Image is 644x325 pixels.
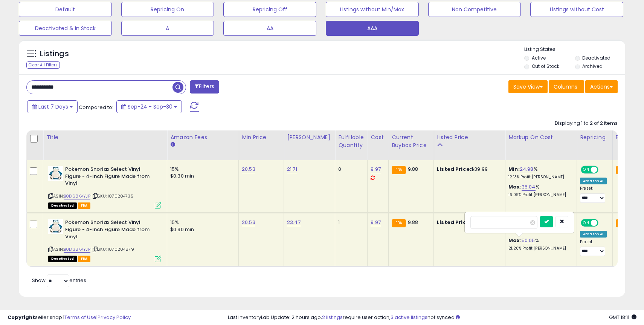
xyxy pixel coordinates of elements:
span: Last 7 Days [38,103,68,110]
a: 3 active listings [391,314,427,321]
p: Listing States: [524,46,625,53]
button: A [121,21,214,36]
span: | SKU: 1070204879 [92,246,134,252]
button: Listings without Cost [530,2,623,17]
div: Repricing [580,133,609,141]
button: Sep-24 - Sep-30 [116,100,182,113]
th: The percentage added to the cost of goods (COGS) that forms the calculator for Min & Max prices. [505,130,577,160]
span: 9.88 [408,166,418,173]
strong: Copyright [8,314,35,321]
a: 21.71 [287,166,297,173]
button: Save View [508,80,548,93]
div: $22.43 [437,219,499,226]
span: Compared to: [79,104,113,111]
a: 50.05 [522,237,535,244]
button: Last 7 Days [27,100,78,113]
label: Out of Stock [532,63,559,69]
div: % [508,237,571,251]
small: FBA [392,219,406,227]
a: B0D68KVYJP [64,193,90,199]
div: % [508,166,571,180]
div: Min Price [242,133,281,141]
div: $0.30 min [170,226,233,233]
button: AA [223,21,316,36]
a: 35.04 [522,183,536,191]
button: Deactivated & In Stock [19,21,112,36]
label: Deactivated [582,55,610,61]
span: All listings that are unavailable for purchase on Amazon for any reason other than out-of-stock [48,256,77,262]
small: FBA [616,166,630,174]
div: ASIN: [48,219,161,261]
span: Show: entries [32,277,86,284]
img: 41JrpIhE2pL._SL40_.jpg [48,219,63,234]
button: Repricing Off [223,2,316,17]
a: 2 listings [322,314,343,321]
b: Max: [508,237,522,244]
span: ON [581,167,591,173]
a: Terms of Use [64,314,96,321]
b: Pokemon Snorlax Select Vinyl Figure - 4-Inch Figure Made from Vinyl [65,219,157,242]
div: seller snap | | [8,314,131,321]
span: Sep-24 - Sep-30 [128,103,172,110]
div: Amazon AI [580,178,606,184]
div: Preset: [580,186,606,203]
div: $0.30 min [170,173,233,179]
div: Last InventoryLab Update: 2 hours ago, require user action, not synced. [228,314,637,321]
span: OFF [597,220,609,226]
h5: Listings [40,49,69,59]
div: Title [46,133,164,141]
span: FBA [78,202,91,209]
a: 9.97 [371,166,381,173]
button: Listings without Min/Max [326,2,419,17]
span: Columns [554,83,577,90]
button: Actions [585,80,618,93]
div: Listed Price [437,133,502,141]
a: B0D68KVYJP [64,246,90,253]
div: Clear All Filters [26,61,60,69]
div: Amazon Fees [170,133,235,141]
label: Archived [582,63,603,69]
div: 1 [338,219,362,226]
button: Filters [190,80,219,94]
a: 20.53 [242,219,255,226]
span: OFF [597,167,609,173]
span: ON [581,220,591,226]
button: Repricing On [121,2,214,17]
div: % [508,184,571,198]
a: 23.47 [287,219,301,226]
span: 2025-10-8 18:11 GMT [609,314,636,321]
span: All listings that are unavailable for purchase on Amazon for any reason other than out-of-stock [48,202,77,209]
small: Amazon Fees. [170,141,175,148]
b: Pokemon Snorlax Select Vinyl Figure - 4-Inch Figure Made from Vinyl [65,166,157,189]
div: Markup on Cost [508,133,574,141]
div: ASIN: [48,166,161,208]
div: Amazon AI [580,231,606,238]
p: 16.09% Profit [PERSON_NAME] [508,192,571,198]
b: Max: [508,183,522,190]
div: Fulfillable Quantity [338,133,364,149]
b: Listed Price: [437,166,471,173]
img: 41JrpIhE2pL._SL40_.jpg [48,166,63,181]
span: FBA [78,256,91,262]
a: Privacy Policy [98,314,131,321]
a: 20.53 [242,166,255,173]
a: 24.98 [520,166,534,173]
div: [PERSON_NAME] [287,133,332,141]
div: $39.99 [437,166,499,173]
button: Columns [549,80,584,93]
small: FBA [392,166,406,174]
small: FBA [616,219,630,227]
div: 15% [170,166,233,173]
a: 9.97 [371,219,381,226]
span: 9.88 [408,219,418,226]
label: Active [532,55,546,61]
p: 12.13% Profit [PERSON_NAME] [508,175,571,180]
div: Preset: [580,239,606,256]
button: Default [19,2,112,17]
button: Non Competitive [428,2,521,17]
div: Current Buybox Price [392,133,430,149]
div: Displaying 1 to 2 of 2 items [555,120,618,127]
b: Min: [508,166,520,173]
p: 21.26% Profit [PERSON_NAME] [508,246,571,251]
div: Cost [371,133,385,141]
